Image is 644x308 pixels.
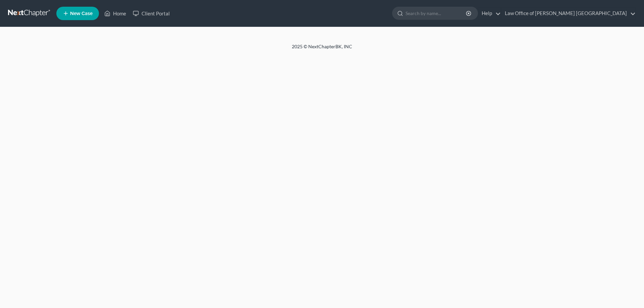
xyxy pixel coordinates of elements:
[70,11,93,16] span: New Case
[101,7,129,19] a: Home
[129,7,173,19] a: Client Portal
[406,7,467,19] input: Search by name...
[131,43,513,55] div: 2025 © NextChapterBK, INC
[478,7,501,19] a: Help
[501,7,636,19] a: Law Office of [PERSON_NAME] [GEOGRAPHIC_DATA]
